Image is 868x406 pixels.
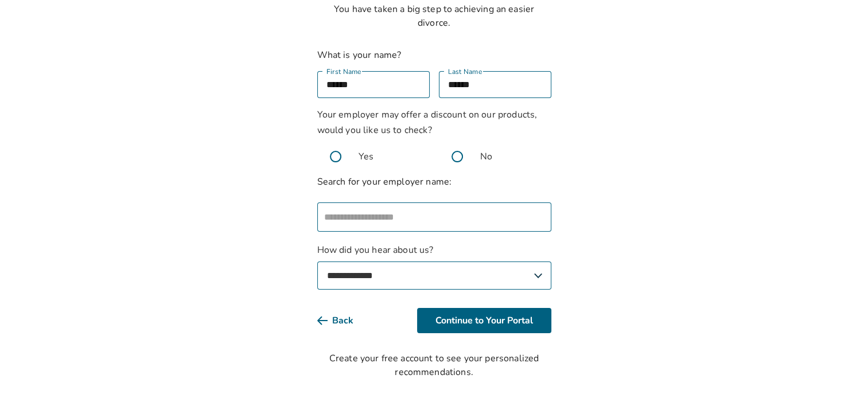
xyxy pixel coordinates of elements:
iframe: Chat Widget [811,351,868,406]
p: You have taken a big step to achieving an easier divorce. [317,2,551,30]
label: Search for your employer name: [317,175,452,188]
button: Back [317,308,372,333]
select: How did you hear about us? [317,261,551,290]
label: Last Name [448,66,482,77]
button: Continue to Your Portal [417,308,551,333]
label: How did you hear about us? [317,243,551,290]
span: Yes [359,150,373,163]
span: Your employer may offer a discount on our products, would you like us to check? [317,108,538,136]
label: First Name [326,66,361,77]
label: What is your name? [317,49,402,61]
span: No [480,150,492,163]
div: Create your free account to see your personalized recommendations. [317,352,551,379]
